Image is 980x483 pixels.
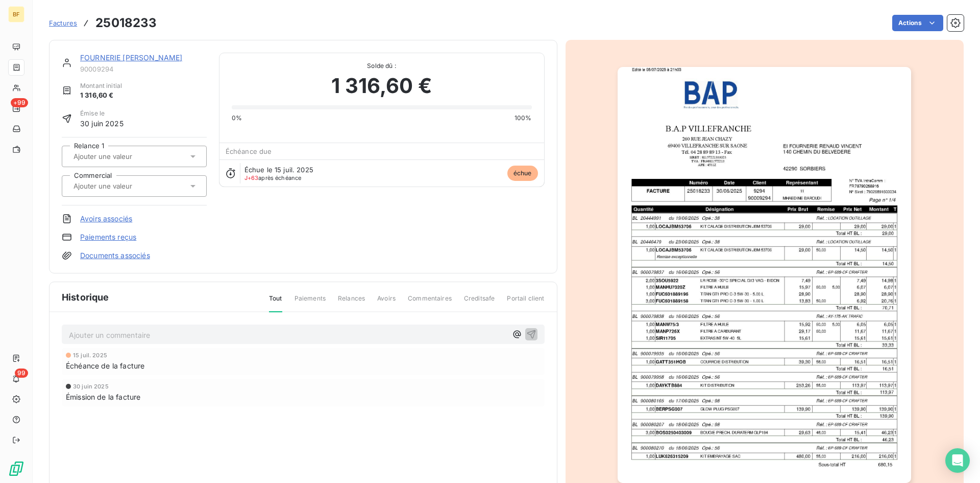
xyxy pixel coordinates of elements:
[73,352,107,358] span: 15 juil. 2025
[377,294,396,311] span: Avoirs
[62,290,109,304] span: Historique
[80,109,124,118] span: Émise le
[15,369,28,378] span: 99
[73,383,109,389] span: 30 juin 2025
[80,214,132,224] a: Avoirs associés
[232,61,532,71] span: Solde dû :
[80,250,150,261] a: Documents associés
[514,113,532,123] span: 100%
[66,360,144,371] span: Échéance de la facture
[507,294,544,311] span: Portail client
[72,152,175,161] input: Ajouter une valeur
[408,294,452,311] span: Commentaires
[232,113,242,123] span: 0%
[72,181,175,191] input: Ajouter une valeur
[80,81,122,90] span: Montant initial
[295,294,326,311] span: Paiements
[80,232,136,242] a: Paiements reçus
[892,15,943,31] button: Actions
[80,118,124,129] span: 30 juin 2025
[618,67,911,483] img: invoice_thumbnail
[244,166,313,174] span: Échue le 15 juil. 2025
[331,71,432,101] span: 1 316,60 €
[244,174,259,181] span: J+63
[66,392,140,402] span: Émission de la facture
[8,461,24,477] img: Logo LeanPay
[945,448,970,473] div: Open Intercom Messenger
[226,147,272,155] span: Échéance due
[244,175,302,181] span: après échéance
[8,6,24,22] div: BF
[49,19,77,27] span: Factures
[338,294,365,311] span: Relances
[80,90,122,101] span: 1 316,60 €
[464,294,495,311] span: Creditsafe
[95,14,157,32] h3: 25018233
[11,98,28,107] span: +99
[80,53,182,62] a: FOURNERIE [PERSON_NAME]
[80,65,207,73] span: 90009294
[269,294,282,312] span: Tout
[49,18,77,28] a: Factures
[507,166,538,181] span: échue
